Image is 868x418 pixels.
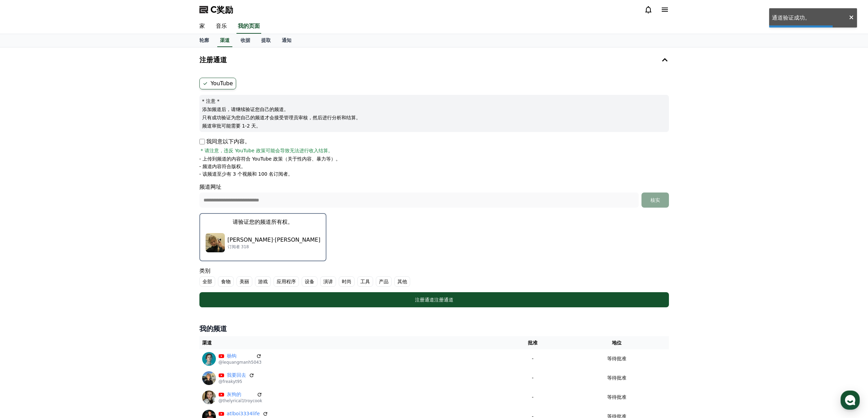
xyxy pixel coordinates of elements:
[282,37,291,43] font: 通知
[210,19,232,34] a: 音乐
[102,228,118,234] span: Settings
[201,148,333,153] font: * 请注意，违反 YouTube 政策可能会导致无法进行收入结算。
[360,279,370,284] font: 工具
[227,411,260,416] font: atlboi3334life
[233,219,293,225] font: 请验证您的频道所有权。
[199,171,293,177] font: - 该频道至少有 3 个视频和 100 名订阅者。
[219,398,262,403] font: @thelyrical1troycook
[221,279,231,284] font: 食物
[238,23,260,29] font: 我的页面
[216,23,227,29] font: 音乐
[227,372,246,379] a: 我要回去
[227,352,253,360] a: 杨钩
[194,34,215,47] a: 轮廓
[18,228,30,234] span: Home
[532,356,533,361] font: -
[607,356,626,361] font: 等待批准
[199,267,210,274] font: 类别
[197,50,672,69] button: 注册通道
[210,5,233,14] font: C奖励
[206,233,225,252] img: 布莱克·赫尔
[607,394,626,400] font: 等待批准
[650,197,660,203] font: 核实
[199,23,205,29] font: 家
[2,218,45,235] a: Home
[258,279,268,284] font: 游戏
[379,279,389,284] font: 产品
[202,123,261,129] font: 频道审批可能需要 1-2 天。
[227,372,246,378] font: 我要回去
[256,34,276,47] a: 提取
[220,37,230,43] font: 渠道
[235,34,256,47] a: 收据
[241,37,250,43] font: 收据
[199,56,227,64] font: 注册通道
[202,390,216,404] img: 灰狗的
[323,279,333,284] font: 演讲
[199,156,340,162] font: - 上传到频道的内容符合 YouTube 政策（关于性内容、暴力等）。
[202,340,212,345] font: 渠道
[199,292,669,307] button: 注册通道注册通道
[211,80,233,87] font: YouTube
[199,184,221,190] font: 频道网址
[202,107,289,112] font: 添加频道后，请继续验证您自己的频道。
[261,37,271,43] font: 提取
[305,279,314,284] font: 设备
[277,279,296,284] font: 应用程序
[397,279,407,284] font: 其他
[199,4,233,15] a: C奖励
[45,218,89,235] a: Messages
[532,394,533,400] font: -
[612,340,622,345] font: 地位
[227,391,254,398] a: 灰狗的
[206,138,250,145] font: 我同意以下内容。
[415,297,434,302] font: 注册通道
[227,410,260,417] a: atlboi3334life
[227,353,236,359] font: 杨钩
[199,37,209,43] font: 轮廓
[240,279,249,284] font: 美丽
[434,297,453,302] font: 注册通道
[528,340,537,345] font: 批准
[228,236,321,243] font: [PERSON_NAME]·[PERSON_NAME]
[202,115,361,120] font: 只有成功验证为您自己的频道才会接受管理员审核，然后进行分析和结算。
[89,218,132,235] a: Settings
[57,229,77,234] span: Messages
[532,375,533,381] font: -
[199,164,246,169] font: - 频道内容符合版权。
[227,392,241,397] font: 灰狗的
[342,279,351,284] font: 时尚
[607,375,626,381] font: 等待批准
[217,34,232,47] a: 渠道
[228,244,249,249] font: 订阅者 318
[219,360,262,365] font: @lequangmanh5043
[202,352,216,366] img: 杨钩
[641,192,669,208] button: 核实
[276,34,297,47] a: 通知
[219,379,242,384] font: @freakyt95
[202,371,216,385] img: 我要回去
[199,324,227,333] font: 我的频道
[199,213,327,261] button: 请验证您的频道所有权。 布莱克·赫尔 [PERSON_NAME]·[PERSON_NAME] 订阅者 318
[236,19,261,34] a: 我的页面
[194,19,210,34] a: 家
[202,279,212,284] font: 全部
